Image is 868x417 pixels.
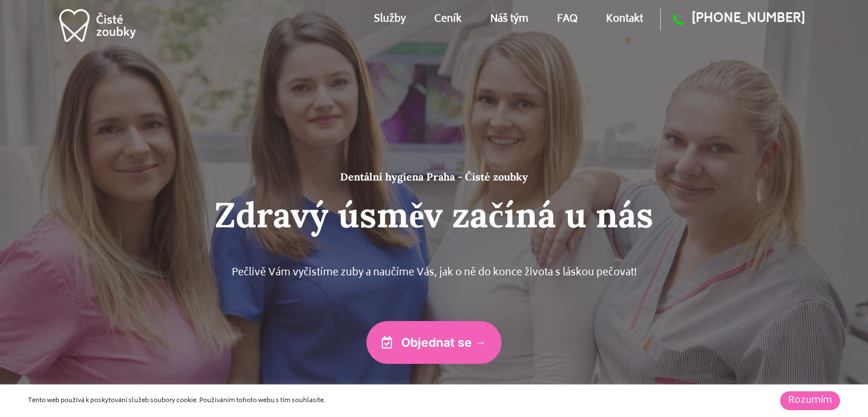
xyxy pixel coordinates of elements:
[28,396,596,406] div: Tento web používá k poskytování služeb soubory cookie. Používáním tohoto webu s tím souhlasíte.
[661,9,805,31] a: [PHONE_NUMBER]
[92,171,777,183] h1: Dentální hygiena Praha - Čisté zoubky
[780,391,840,410] a: Rozumím
[401,336,487,348] span: Objednat se →
[366,321,502,364] a: Objednat se →
[684,9,805,31] span: [PHONE_NUMBER]
[57,2,138,49] img: dentální hygiena v praze
[92,194,777,236] h2: Zdravý úsměv začíná u nás
[92,264,777,283] p: Pečlivě Vám vyčistíme zuby a naučíme Vás, jak o ně do konce života s láskou pečovat!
